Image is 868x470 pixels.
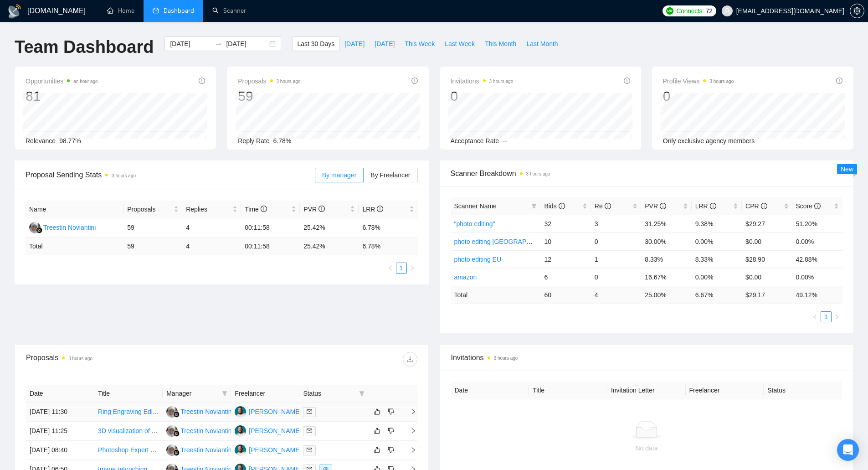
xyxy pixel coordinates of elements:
button: dislike [385,444,396,455]
span: Status [303,388,355,398]
div: Proposals [26,352,221,367]
span: filter [222,391,227,396]
span: info-circle [411,77,418,84]
span: This Month [485,39,516,49]
a: Photoshop Expert Needed for Animal Photo Retouching [98,446,256,454]
li: Previous Page [385,263,396,274]
span: right [834,314,840,320]
a: Ring Engraving Edit – Centering & Letter Addition [98,408,238,415]
td: 25.42 % [300,238,359,255]
th: Date [26,385,94,403]
time: 3 hours ago [112,173,136,178]
span: Last Month [526,39,558,49]
div: [PERSON_NAME] [249,407,301,417]
span: info-circle [624,77,630,84]
a: 1 [396,263,406,273]
h1: Team Dashboard [15,36,154,58]
li: 1 [396,263,407,274]
td: 6.78 % [359,238,417,255]
div: 0 [663,88,734,105]
span: dislike [388,446,394,454]
th: Freelancer [686,382,764,399]
td: Total [26,238,123,255]
span: Score [796,202,821,210]
th: Proposals [123,201,182,218]
div: Treestin Noviantini [180,407,233,417]
div: Treestin Noviantini [180,445,233,455]
td: 6.78% [359,218,417,238]
span: LRR [695,202,716,210]
a: TNTreestin Noviantini [166,427,233,434]
span: right [410,265,415,271]
span: dislike [388,408,394,415]
a: photo editing EU [454,256,502,263]
div: 59 [238,88,300,105]
button: dislike [385,425,396,436]
span: Connects: [676,6,704,16]
input: Start date [170,39,211,49]
a: SN[PERSON_NAME] [235,446,301,453]
td: [DATE] 11:30 [26,403,94,422]
a: amazon [454,274,477,281]
span: By manager [322,171,356,179]
td: 3D visualization of a new building projected and edited into a drone photo of the property. [94,422,163,441]
div: Open Intercom Messenger [837,439,859,461]
span: download [403,356,417,363]
span: swap-right [215,40,222,47]
span: Invitations [451,76,514,87]
td: Total [451,286,541,304]
button: This Week [400,36,440,51]
td: 31.25% [641,215,691,232]
span: CPR [745,202,767,210]
span: info-circle [318,206,325,212]
li: Next Page [832,311,842,322]
td: 8.33% [641,250,691,268]
div: 0 [451,88,514,105]
img: gigradar-bm.png [173,430,180,437]
li: Next Page [407,263,418,274]
span: right [403,408,416,415]
time: 3 hours ago [494,356,518,361]
button: Last Month [521,36,563,51]
td: 25.00 % [641,286,691,304]
span: info-circle [559,203,565,209]
a: 1 [821,312,831,322]
li: Previous Page [810,311,821,322]
span: Invitations [451,352,842,363]
time: 3 hours ago [277,79,301,84]
td: [DATE] 08:40 [26,441,94,460]
th: Manager [163,385,231,403]
img: TN [166,425,178,437]
span: Last 30 Days [297,39,334,49]
span: filter [359,391,365,396]
th: Freelancer [231,385,299,403]
span: filter [357,387,366,400]
td: 1 [591,250,641,268]
td: Photoshop Expert Needed for Animal Photo Retouching [94,441,163,460]
img: SN [235,444,246,456]
td: 0 [591,268,641,286]
td: 25.42% [300,218,359,238]
time: 3 hours ago [526,171,550,176]
td: Ring Engraving Edit – Centering & Letter Addition [94,403,163,422]
td: 00:11:58 [241,218,300,238]
button: This Month [480,36,521,51]
span: info-circle [710,203,716,209]
div: No data [458,443,835,453]
td: 60 [540,286,591,304]
th: Name [26,201,123,218]
span: left [388,265,393,271]
span: By Freelancer [370,171,410,179]
a: TNTreestin Noviantini [29,223,96,231]
td: 8.33% [692,250,742,268]
span: Reply Rate [238,137,269,145]
img: SN [235,425,246,437]
button: download [403,352,417,367]
span: filter [531,203,537,209]
th: Status [764,382,842,399]
span: filter [529,199,539,213]
span: PVR [645,202,666,210]
img: TN [166,406,178,418]
span: info-circle [605,203,611,209]
button: [DATE] [339,36,370,51]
